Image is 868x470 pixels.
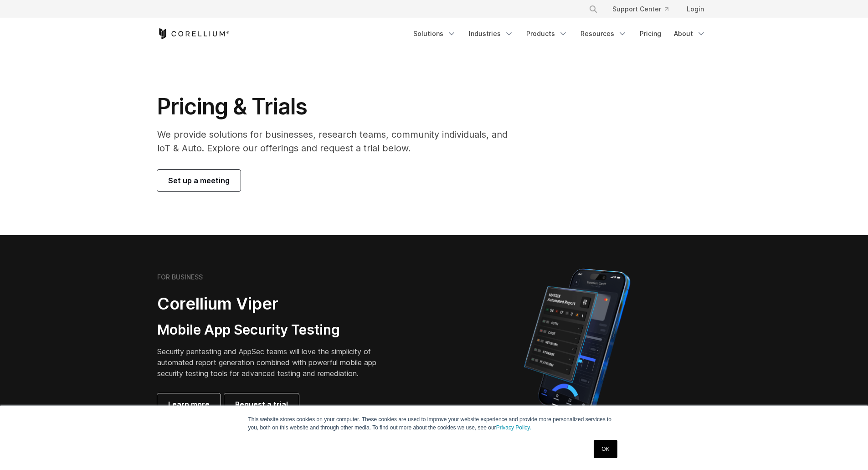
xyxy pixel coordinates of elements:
[594,440,617,458] a: OK
[408,26,711,42] div: Navigation Menu
[634,26,667,42] a: Pricing
[521,26,573,42] a: Products
[605,1,676,17] a: Support Center
[575,26,632,42] a: Resources
[508,264,646,424] img: Corellium MATRIX automated report on iPhone showing app vulnerability test results across securit...
[668,26,711,42] a: About
[578,1,711,17] div: Navigation Menu
[157,393,221,415] a: Learn more
[157,28,230,39] a: Corellium Home
[157,273,203,281] h6: FOR BUSINESS
[168,399,210,410] span: Learn more
[157,93,520,120] h1: Pricing & Trials
[235,399,288,410] span: Request a trial
[224,393,299,415] a: Request a trial
[157,294,390,314] h2: Corellium Viper
[496,424,531,431] a: Privacy Policy.
[585,1,601,17] button: Search
[157,321,390,339] h3: Mobile App Security Testing
[157,128,520,155] p: We provide solutions for businesses, research teams, community individuals, and IoT & Auto. Explo...
[168,175,230,186] span: Set up a meeting
[463,26,519,42] a: Industries
[157,170,241,191] a: Set up a meeting
[679,1,711,17] a: Login
[408,26,462,42] a: Solutions
[157,346,390,379] p: Security pentesting and AppSec teams will love the simplicity of automated report generation comb...
[248,415,620,432] p: This website stores cookies on your computer. These cookies are used to improve your website expe...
